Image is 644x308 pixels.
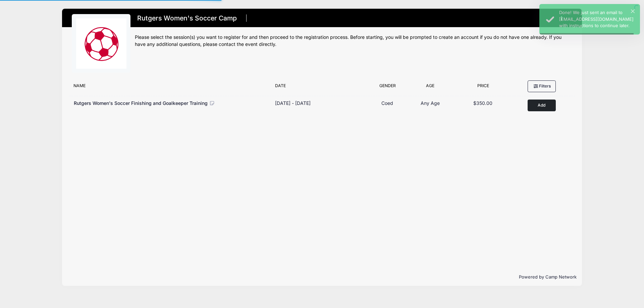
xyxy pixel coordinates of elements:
[67,274,577,281] p: Powered by Camp Network
[381,100,393,106] span: Coed
[631,9,635,13] button: ×
[559,9,635,29] div: Done! We just sent an email to [EMAIL_ADDRESS][DOMAIN_NAME] with instructions to continue later.
[76,18,126,69] img: logo
[367,83,408,92] div: Gender
[135,34,572,48] div: Please select the session(s) you want to register for and then proceed to the registration proces...
[408,83,453,92] div: Age
[135,12,239,24] h1: Rutgers Women's Soccer Camp
[70,83,271,92] div: Name
[453,83,513,92] div: Price
[74,100,208,106] span: Rutgers Women's Soccer Finishing and Goalkeeper Training
[528,80,556,92] button: Filters
[272,83,367,92] div: Date
[275,100,311,107] div: [DATE] - [DATE]
[528,100,556,111] button: Add
[473,100,492,106] span: $350.00
[421,100,440,106] span: Any Age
